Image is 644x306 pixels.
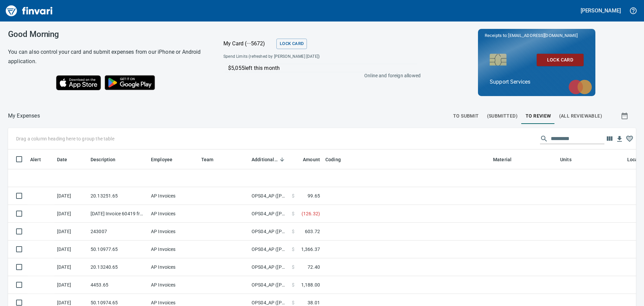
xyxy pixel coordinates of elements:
[249,276,289,294] td: OPS04_AP ([PERSON_NAME], [PERSON_NAME], [PERSON_NAME], [PERSON_NAME], [PERSON_NAME])
[201,156,214,164] span: Team
[8,112,40,120] nav: breadcrumb
[223,53,370,60] span: Spend Limits (refreshed by [PERSON_NAME] [DATE])
[308,264,320,270] span: 72.40
[88,276,148,294] td: 4453.65
[249,187,289,205] td: OPS04_AP ([PERSON_NAME], [PERSON_NAME], [PERSON_NAME], [PERSON_NAME], [PERSON_NAME])
[249,205,289,223] td: OPS04_AP ([PERSON_NAME], [PERSON_NAME], [PERSON_NAME], [PERSON_NAME], [PERSON_NAME])
[280,40,304,48] span: Lock Card
[303,156,320,164] span: Amount
[542,56,578,64] span: Lock Card
[325,156,341,164] span: Coding
[56,75,101,90] img: Download on the App Store
[294,156,320,164] span: Amount
[490,78,584,86] p: Support Services
[292,246,294,253] span: $
[8,30,207,39] h3: Good Morning
[88,187,148,205] td: 20.13251.65
[485,32,589,39] p: Receipts to:
[91,156,116,164] span: Description
[201,156,222,164] span: Team
[223,40,274,48] p: My Card (···5672)
[148,241,199,258] td: AP Invoices
[537,54,584,66] button: Lock Card
[91,156,124,164] span: Description
[308,192,320,199] span: 99.65
[8,112,40,120] p: My Expenses
[276,39,307,49] button: Lock Card
[54,241,88,258] td: [DATE]
[507,32,578,39] span: [EMAIL_ADDRESS][DOMAIN_NAME]
[148,187,199,205] td: AP Invoices
[493,156,512,164] span: Material
[487,112,518,120] span: (Submitted)
[88,258,148,276] td: 20.13240.65
[151,156,181,164] span: Employee
[148,276,199,294] td: AP Invoices
[301,246,320,253] span: 1,366.37
[305,228,320,235] span: 603.72
[302,210,320,217] span: ( 126.32 )
[325,156,350,164] span: Coding
[30,156,41,164] span: Alert
[151,156,172,164] span: Employee
[54,223,88,241] td: [DATE]
[526,112,551,120] span: To Review
[249,241,289,258] td: OPS04_AP ([PERSON_NAME], [PERSON_NAME], [PERSON_NAME], [PERSON_NAME], [PERSON_NAME])
[57,156,67,164] span: Date
[308,299,320,306] span: 38.01
[453,112,479,120] span: To Submit
[614,134,625,144] button: Download Table
[148,205,199,223] td: AP Invoices
[292,210,294,217] span: $
[148,258,199,276] td: AP Invoices
[218,72,421,79] p: Online and foreign allowed
[625,134,635,144] button: Column choices favorited. Click to reset to default
[54,258,88,276] td: [DATE]
[249,258,289,276] td: OPS04_AP ([PERSON_NAME], [PERSON_NAME], [PERSON_NAME], [PERSON_NAME], [PERSON_NAME])
[292,281,294,288] span: $
[301,281,320,288] span: 1,188.00
[54,276,88,294] td: [DATE]
[579,5,623,16] button: [PERSON_NAME]
[8,47,207,66] h6: You can also control your card and submit expenses from our iPhone or Android application.
[292,228,294,235] span: $
[252,156,286,164] span: Additional Reviewer
[493,156,520,164] span: Material
[54,205,88,223] td: [DATE]
[581,7,621,14] h5: [PERSON_NAME]
[88,223,148,241] td: 243007
[54,187,88,205] td: [DATE]
[252,156,278,164] span: Additional Reviewer
[604,134,614,144] button: Choose columns to display
[88,205,148,223] td: [DATE] Invoice 60419 from [PERSON_NAME] Lumber Co (1-10777)
[614,108,636,124] button: Show transactions within a particular date range
[57,156,76,164] span: Date
[148,223,199,241] td: AP Invoices
[4,3,54,19] img: Finvari
[228,64,417,72] p: $5,055 left this month
[292,264,294,270] span: $
[88,241,148,258] td: 50.10977.65
[559,112,602,120] span: (All Reviewable)
[560,156,580,164] span: Units
[30,156,50,164] span: Alert
[292,192,294,199] span: $
[560,156,572,164] span: Units
[101,72,159,94] img: Get it on Google Play
[249,223,289,241] td: OPS04_AP ([PERSON_NAME], [PERSON_NAME], [PERSON_NAME], [PERSON_NAME], [PERSON_NAME])
[292,299,294,306] span: $
[16,135,114,142] p: Drag a column heading here to group the table
[565,76,595,98] img: mastercard.svg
